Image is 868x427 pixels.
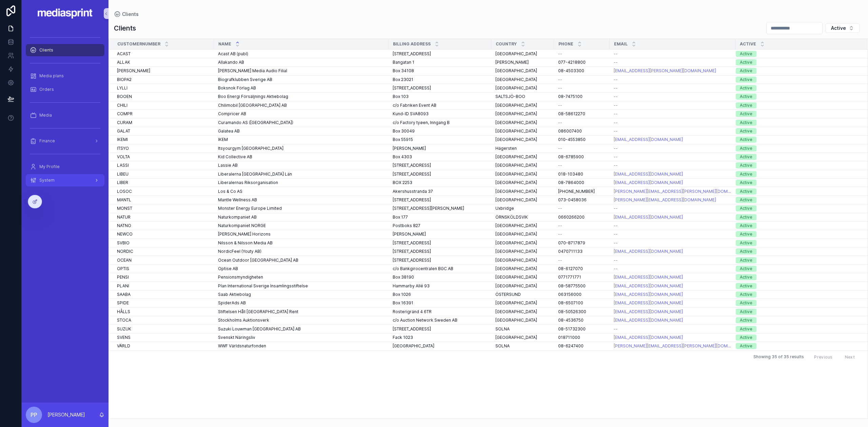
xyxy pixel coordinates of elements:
a: [EMAIL_ADDRESS][DOMAIN_NAME] [614,180,683,185]
a: [STREET_ADDRESS] [393,85,487,91]
span: [STREET_ADDRESS] [393,197,431,203]
span: LYLLI [117,85,127,91]
a: Media [26,109,104,121]
a: -- [614,94,731,99]
span: [GEOGRAPHIC_DATA] [495,163,537,168]
div: scrollable content [22,27,108,195]
span: BOOEN [117,94,132,99]
a: c/o Factory tyøen, Inngang B [393,120,487,125]
span: Itsyourgym [GEOGRAPHIC_DATA] [218,146,283,151]
div: Active [740,205,752,211]
a: Active [736,188,859,195]
a: Box 34108 [393,68,487,74]
a: CURAM [117,120,210,125]
a: Active [736,120,859,126]
a: NATUR [117,215,210,220]
span: CHILI [117,103,127,108]
a: -- [558,103,606,108]
span: 08-7864000 [558,180,584,185]
a: Curamando AS ([GEOGRAPHIC_DATA]) [218,120,384,125]
a: [EMAIL_ADDRESS][PERSON_NAME][DOMAIN_NAME] [614,68,731,74]
span: Box 4303 [393,154,412,160]
span: [STREET_ADDRESS][PERSON_NAME] [393,206,464,211]
a: [PERSON_NAME][EMAIL_ADDRESS][DOMAIN_NAME] [614,197,716,203]
span: Los & Co AS [218,189,242,194]
a: Active [736,205,859,211]
a: Active [736,128,859,134]
span: [STREET_ADDRESS] [393,171,431,177]
a: Box 55915 [393,137,487,142]
a: Active [736,68,859,74]
a: BIOPA2 [117,77,210,82]
span: -- [558,103,562,108]
span: [GEOGRAPHIC_DATA] [495,154,537,160]
a: [GEOGRAPHIC_DATA] [495,85,550,91]
span: -- [614,111,618,117]
a: [STREET_ADDRESS] [393,51,487,57]
a: Mantle Wellness AB [218,197,384,203]
a: BOX 2253 [393,180,487,185]
a: CHILI [117,103,210,108]
span: [GEOGRAPHIC_DATA] [495,68,537,74]
span: -- [558,163,562,168]
div: Active [740,77,752,83]
a: 010-4553850 [558,137,606,142]
span: IKEM [218,137,228,142]
span: CURAM [117,120,132,125]
a: Liberalerna [GEOGRAPHIC_DATA] Län [218,171,384,177]
a: Los & Co AS [218,189,384,194]
span: [STREET_ADDRESS] [393,51,431,57]
span: [GEOGRAPHIC_DATA] [495,111,537,117]
a: 08-6785900 [558,154,606,160]
span: ÖRNSKÖLDSVIK [495,215,528,220]
a: [GEOGRAPHIC_DATA] [495,189,550,194]
a: [PERSON_NAME] [393,146,487,151]
a: Chilimobil [GEOGRAPHIC_DATA] AB [218,103,384,108]
span: Active [831,25,846,32]
span: 010-4553850 [558,137,586,142]
a: Akershusstranda 37 [393,189,487,194]
a: [EMAIL_ADDRESS][DOMAIN_NAME] [614,215,731,220]
a: -- [614,163,731,168]
span: 08-4503300 [558,68,584,74]
span: Hägersten [495,146,517,151]
a: [STREET_ADDRESS] [393,163,487,168]
div: Active [740,111,752,117]
a: Galatea AB [218,128,384,134]
span: -- [614,60,618,65]
a: Active [736,162,859,168]
a: LYLLI [117,85,210,91]
div: Active [740,171,752,177]
div: Active [740,85,752,91]
a: [PERSON_NAME][EMAIL_ADDRESS][DOMAIN_NAME] [614,197,731,203]
a: ITSYO [117,146,210,151]
a: [GEOGRAPHIC_DATA] [495,68,550,74]
a: [PERSON_NAME] Media Audio Filial [218,68,384,74]
span: Akershusstranda 37 [393,189,433,194]
span: -- [558,120,562,125]
span: -- [614,120,618,125]
a: [EMAIL_ADDRESS][DOMAIN_NAME] [614,137,683,142]
span: Media [39,113,52,118]
a: -- [614,111,731,117]
a: Active [736,111,859,117]
a: Naturkompaniet AB [218,215,384,220]
a: Liberalernas Riksorganisation [218,180,384,185]
a: Boo Energi Försäljnings Aktiebolag [218,94,384,99]
span: Curamando AS ([GEOGRAPHIC_DATA]) [218,120,293,125]
span: [GEOGRAPHIC_DATA] [495,137,537,142]
a: Clients [114,11,139,18]
span: MANTL [117,197,131,203]
span: BIOPA2 [117,77,132,82]
a: [STREET_ADDRESS][PERSON_NAME] [393,206,487,211]
a: [EMAIL_ADDRESS][DOMAIN_NAME] [614,171,683,177]
span: ACAST [117,51,131,57]
span: 018-103480 [558,171,583,177]
a: [GEOGRAPHIC_DATA] [495,111,550,117]
div: Active [740,102,752,108]
a: SALTSJÖ-BOO [495,94,550,99]
a: Box 177 [393,215,487,220]
span: Clients [39,47,53,53]
a: Acast AB (publ) [218,51,384,57]
a: Monster Energy Europe Limited [218,206,384,211]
